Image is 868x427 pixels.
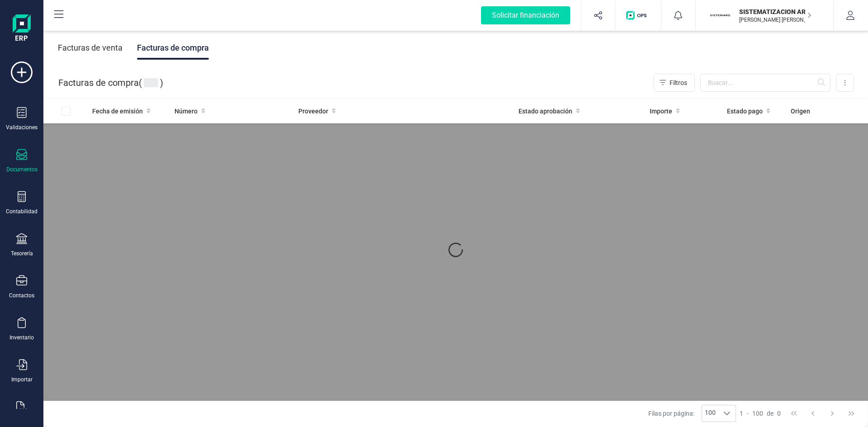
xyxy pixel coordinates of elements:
div: - [740,409,781,418]
span: Estado aprobación [519,107,572,116]
div: Validaciones [6,124,38,131]
div: Solicitar financiación [481,6,570,24]
span: Importe [650,107,672,116]
span: Estado pago [727,107,763,116]
p: SISTEMATIZACION ARQUITECTONICA EN REFORMAS SL [739,7,811,16]
button: First Page [785,405,802,422]
span: Origen [791,107,810,116]
div: Inventario [9,334,34,341]
div: Contabilidad [6,208,38,215]
span: 0 [777,409,781,418]
span: Fecha de emisión [92,107,143,116]
button: Last Page [843,405,860,422]
img: SI [710,5,730,25]
div: Importar [11,376,33,383]
button: Logo de OPS [621,1,656,30]
img: Logo de OPS [626,11,650,20]
button: Solicitar financiación [470,1,581,30]
button: Filtros [654,74,695,92]
div: Facturas de compra ( ) [58,74,163,92]
p: [PERSON_NAME] [PERSON_NAME] [739,16,811,23]
span: Proveedor [298,107,328,116]
div: Facturas de compra [137,36,209,60]
span: Número [175,107,198,116]
span: 100 [702,405,718,422]
div: Facturas de venta [58,36,123,60]
div: Documentos [6,166,38,173]
span: 100 [752,409,763,418]
button: Previous Page [804,405,821,422]
input: Buscar... [700,74,830,92]
button: Next Page [824,405,841,422]
div: Filas por página: [648,405,736,422]
span: Filtros [670,78,687,87]
button: SISISTEMATIZACION ARQUITECTONICA EN REFORMAS SL[PERSON_NAME] [PERSON_NAME] [707,1,822,30]
span: de [767,409,774,418]
div: Contactos [9,292,34,299]
img: Logo Finanedi [13,14,31,43]
span: 1 [740,409,743,418]
div: Tesorería [11,250,33,257]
